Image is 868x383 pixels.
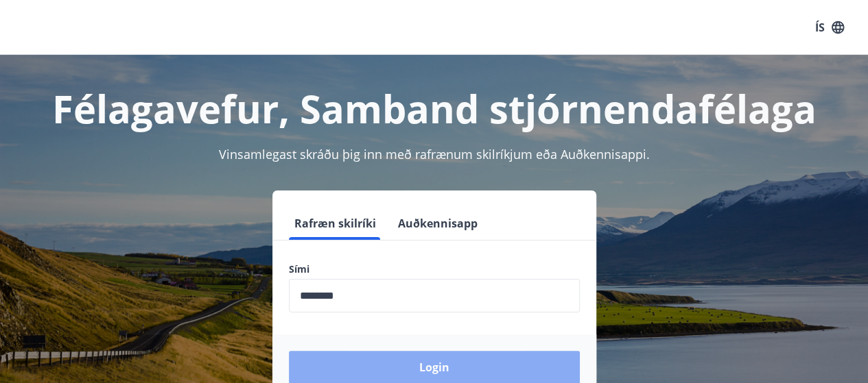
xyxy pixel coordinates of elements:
[289,207,382,240] button: Rafræn skilríki
[392,207,483,240] button: Auðkennisapp
[808,15,852,40] button: ÍS
[289,262,580,276] label: Sími
[16,82,852,134] h1: Félagavefur, Samband stjórnendafélaga
[219,146,650,162] span: Vinsamlegast skráðu þig inn með rafrænum skilríkjum eða Auðkennisappi.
